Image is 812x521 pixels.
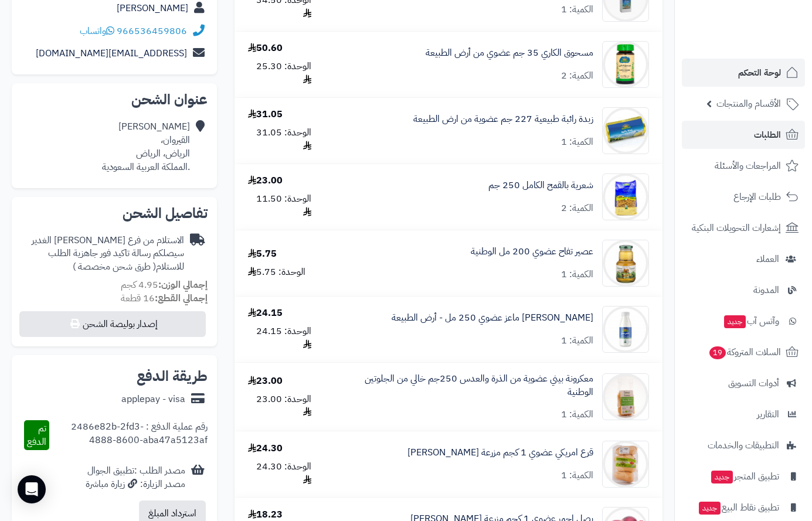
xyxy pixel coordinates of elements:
[682,276,805,304] a: المدونة
[21,206,208,220] h2: تفاصيل الشحن
[248,374,283,388] div: 23.00
[426,46,593,60] a: مسحوق الكاري 35 جم عضوي من أرض الطبيعة
[728,375,779,391] span: أدوات التسويق
[561,408,593,421] div: الكمية: 1
[36,46,187,60] a: [EMAIL_ADDRESS][DOMAIN_NAME]
[682,307,805,335] a: وآتس آبجديد
[682,431,805,459] a: التطبيقات والخدمات
[754,127,781,143] span: الطلبات
[715,158,781,174] span: المراجعات والأسئلة
[488,179,593,192] a: شعرية بالقمح الكامل 250 جم
[86,478,185,491] div: مصدر الزيارة: زيارة مباشرة
[753,282,779,298] span: المدونة
[471,245,593,258] a: عصير تفاح عضوي 200 مل الوطنية
[682,369,805,397] a: أدوات التسويق
[711,471,733,483] span: جديد
[699,502,721,515] span: جديد
[73,260,156,274] span: ( طرق شحن مخصصة )
[19,311,206,337] button: إصدار بوليصة الشحن
[248,42,283,55] div: 50.60
[682,245,805,273] a: العملاء
[708,437,779,454] span: التطبيقات والخدمات
[392,311,593,325] a: [PERSON_NAME] ماعز عضوي 250 مل - أرض الطبيعة
[121,291,208,305] small: 16 قطعة
[561,334,593,348] div: الكمية: 1
[248,174,283,188] div: 23.00
[86,464,185,491] div: مصدر الطلب :تطبيق الجوال
[603,41,648,88] img: Brown-Curry-Powder.jpg.320x400_q95_upscale-True-90x90.jpg
[102,120,190,173] div: [PERSON_NAME] القيروان، الرياض، الرياض .المملكة العربية السعودية
[137,369,208,383] h2: طريقة الدفع
[248,442,283,455] div: 24.30
[248,247,277,261] div: 5.75
[738,64,781,81] span: لوحة التحكم
[121,278,208,292] small: 4.95 كجم
[248,307,283,320] div: 24.15
[682,152,805,180] a: المراجعات والأسئلة
[248,460,311,487] div: الوحدة: 24.30
[682,121,805,149] a: الطلبات
[21,93,208,107] h2: عنوان الشحن
[682,338,805,366] a: السلات المتروكة19
[561,69,593,83] div: الكمية: 2
[413,113,593,126] a: زبدة رائبة طبيعية 227 جم عضوية من ارض الطبيعة
[682,59,805,87] a: لوحة التحكم
[561,469,593,482] div: الكمية: 1
[248,325,311,352] div: الوحدة: 24.15
[27,421,46,449] span: تم الدفع
[338,372,594,399] a: معكرونة بيني عضوية من الذرة والعدس 250جم خالي من الجلوتين الوطنية
[709,346,726,360] span: 19
[561,202,593,215] div: الكمية: 2
[682,214,805,242] a: إشعارات التحويلات البنكية
[49,420,208,451] div: رقم عملية الدفع : 2486e82b-2fd3-4888-8600-aba47a5123af
[757,406,779,423] span: التقارير
[698,499,779,516] span: تطبيق نقاط البيع
[121,393,185,406] div: applepay - visa
[682,183,805,211] a: طلبات الإرجاع
[561,3,593,16] div: الكمية: 1
[724,315,746,328] span: جديد
[723,313,779,329] span: وآتس آب
[692,220,781,236] span: إشعارات التحويلات البنكية
[117,24,187,38] a: 966536459806
[603,107,648,154] img: Cultured-Butter-Front_1.jpg.320x400_q95_upscale-True-90x90.jpg
[21,234,184,274] div: الاستلام من فرع [PERSON_NAME] الغدير سيصلكم رسالة تاكيد فور جاهزية الطلب للاستلام
[248,108,283,121] div: 31.05
[248,60,311,87] div: الوحدة: 25.30
[682,400,805,428] a: التقارير
[117,1,188,15] a: [PERSON_NAME]
[603,173,648,220] img: whole-wheat_cappellini-2-90x90.jpg
[561,268,593,281] div: الكمية: 1
[603,240,648,287] img: 1695268596-1655912085-C08A9241-550x550w-550x550-90x90.jpg
[603,373,648,420] img: 1694814615-5285000103612-90x90.jpg
[733,189,781,205] span: طلبات الإرجاع
[710,468,779,485] span: تطبيق المتجر
[248,265,305,279] div: الوحدة: 5.75
[561,135,593,149] div: الكمية: 1
[732,26,801,50] img: logo-2.png
[18,475,46,503] div: Open Intercom Messenger
[716,96,781,112] span: الأقسام والمنتجات
[407,446,593,459] a: قرع امريكي عضوي 1 كجم مزرعة [PERSON_NAME]
[248,192,311,219] div: الوحدة: 11.50
[248,393,311,420] div: الوحدة: 23.00
[603,306,648,353] img: 1686241937-kefir_goat-90x90.jpeg
[756,251,779,267] span: العملاء
[80,24,114,38] a: واتساب
[158,278,208,292] strong: إجمالي الوزن:
[248,126,311,153] div: الوحدة: 31.05
[708,344,781,360] span: السلات المتروكة
[682,462,805,491] a: تطبيق المتجرجديد
[155,291,208,305] strong: إجمالي القطع:
[603,441,648,488] img: 1726956709-%D9%82%D8%B1%D8%B9%20%D8%B9%D8%B6%D9%88%D9%8A%20-90x90.jpg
